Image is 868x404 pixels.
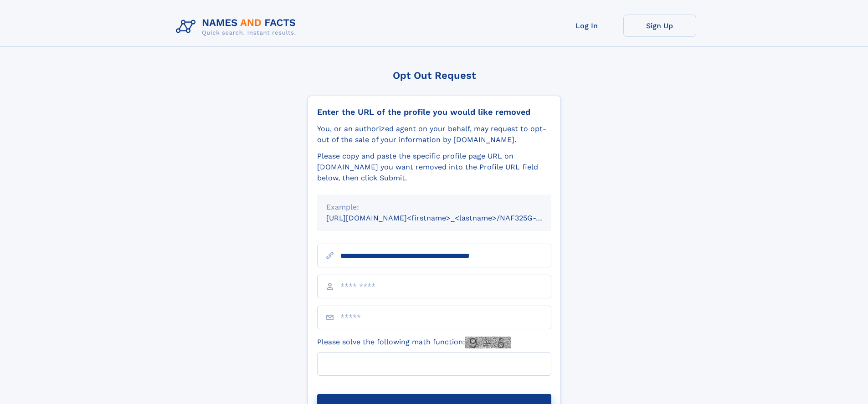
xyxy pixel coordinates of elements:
div: Example: [326,202,542,213]
a: Sign Up [623,15,696,37]
div: Please copy and paste the specific profile page URL on [DOMAIN_NAME] you want removed into the Pr... [317,151,551,184]
label: Please solve the following math function: [317,337,511,348]
div: Enter the URL of the profile you would like removed [317,107,551,117]
small: [URL][DOMAIN_NAME]<firstname>_<lastname>/NAF325G-xxxxxxxx [326,214,569,222]
img: Logo Names and Facts [172,15,303,39]
a: Log In [550,15,623,37]
div: Opt Out Request [308,70,561,81]
div: You, or an authorized agent on your behalf, may request to opt-out of the sale of your informatio... [317,123,551,145]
